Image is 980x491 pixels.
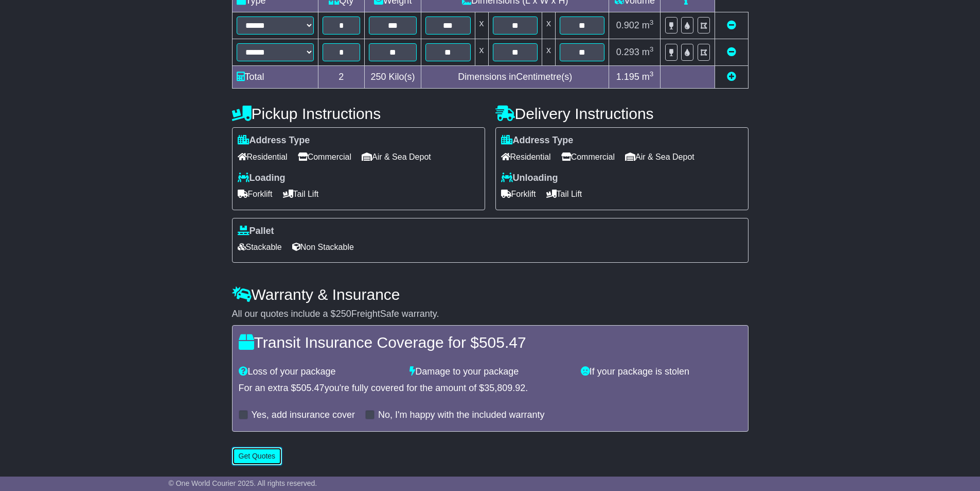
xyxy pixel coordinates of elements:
span: 0.902 [616,20,639,30]
span: Non Stackable [292,239,354,255]
span: 1.195 [616,72,639,82]
span: m [642,20,654,30]
h4: Delivery Instructions [495,105,749,122]
span: Residential [238,149,288,165]
span: Tail Lift [283,186,319,202]
div: If your package is stolen [576,366,747,378]
h4: Pickup Instructions [232,105,485,122]
span: 505.47 [479,334,526,351]
td: Dimensions in Centimetre(s) [421,66,609,89]
span: 250 [336,309,351,319]
span: Residential [501,149,551,165]
label: Loading [238,173,286,184]
td: Total [232,66,318,89]
sup: 3 [650,19,654,26]
span: © One World Courier 2025. All rights reserved. [169,479,317,487]
span: Forklift [238,186,273,202]
div: Damage to your package [404,366,576,378]
td: x [475,39,488,66]
td: x [475,12,488,39]
a: Remove this item [727,20,736,30]
a: Add new item [727,72,736,82]
td: 2 [318,66,365,89]
span: Stackable [238,239,282,255]
div: Loss of your package [234,366,405,378]
a: Remove this item [727,47,736,57]
sup: 3 [650,70,654,78]
label: Unloading [501,173,558,184]
span: 0.293 [616,47,639,57]
span: m [642,47,654,57]
label: Address Type [501,135,574,146]
sup: 3 [650,45,654,53]
span: Tail Lift [546,186,582,202]
label: Address Type [238,135,310,146]
label: Yes, add insurance cover [252,410,355,421]
span: Forklift [501,186,536,202]
div: For an extra $ you're fully covered for the amount of $ . [239,383,742,394]
h4: Transit Insurance Coverage for $ [239,334,742,351]
label: No, I'm happy with the included warranty [378,410,545,421]
span: 505.47 [296,383,325,393]
td: Kilo(s) [365,66,421,89]
span: Commercial [298,149,351,165]
td: x [542,12,555,39]
span: Commercial [561,149,615,165]
button: Get Quotes [232,447,282,465]
span: m [642,72,654,82]
h4: Warranty & Insurance [232,286,749,303]
span: 250 [371,72,386,82]
div: All our quotes include a $ FreightSafe warranty. [232,309,749,320]
td: x [542,39,555,66]
span: Air & Sea Depot [625,149,694,165]
label: Pallet [238,226,274,237]
span: 35,809.92 [484,383,525,393]
span: Air & Sea Depot [362,149,431,165]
